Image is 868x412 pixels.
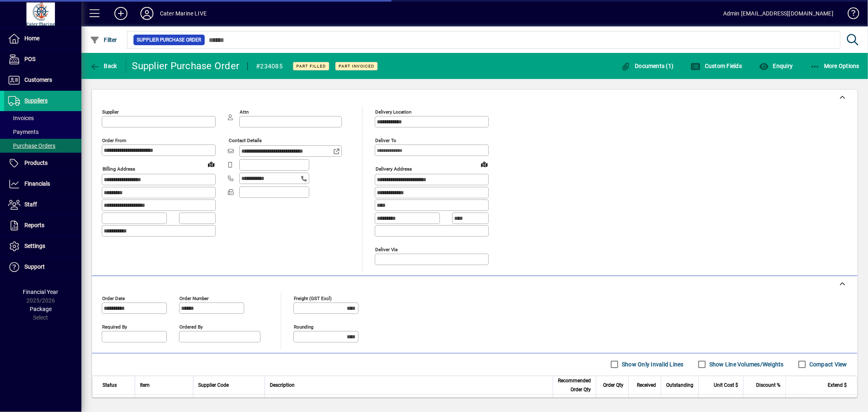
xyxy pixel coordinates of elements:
a: Invoices [4,111,81,125]
button: Custom Fields [689,59,744,73]
label: Compact View [808,360,847,368]
span: Supplier Code [198,381,229,390]
a: Settings [4,236,81,256]
td: 0.00 [743,394,785,411]
button: Back [88,59,119,73]
span: Purchase Orders [8,142,55,149]
span: Financials [24,180,50,187]
mat-label: Ordered by [179,324,203,329]
mat-label: Order from [102,138,126,143]
app-page-header-button: Back [81,59,126,73]
span: Settings [24,243,45,249]
td: 72.30 [785,394,857,411]
div: Admin [EMAIL_ADDRESS][DOMAIN_NAME] [723,7,833,20]
span: POS [24,56,35,62]
span: Item [140,381,150,390]
td: 2.0000 [596,394,628,411]
a: Knowledge Base [842,2,858,28]
span: Order Qty [603,381,623,390]
button: Profile [134,6,160,21]
a: Support [4,257,81,277]
span: Filter [90,37,117,43]
span: Extend $ [828,381,847,390]
a: Purchase Orders [4,139,81,153]
span: Enquiry [759,63,793,69]
span: Outstanding [666,381,693,390]
a: Customers [4,70,81,90]
div: Cater Marine LIVE [160,7,207,20]
button: More Options [808,59,862,73]
a: Payments [4,125,81,139]
span: Discount % [756,381,781,390]
td: 0.0000 [661,394,698,411]
label: Show Line Volumes/Weights [708,360,784,368]
a: Staff [4,195,81,215]
span: Description [270,381,295,390]
span: Suppliers [24,97,48,104]
td: 3.0000 [553,394,596,411]
a: View on map [205,158,218,171]
a: Products [4,153,81,173]
label: Show Only Invalid Lines [620,360,684,368]
span: Back [90,63,117,69]
span: Financial Year [23,289,59,295]
span: Received [637,381,656,390]
a: Home [4,28,81,49]
span: Payments [8,129,39,135]
div: #234085 [256,60,283,73]
button: Filter [88,33,119,47]
span: Home [24,35,39,42]
span: Customers [24,77,52,83]
span: Products [24,160,48,166]
a: Financials [4,174,81,194]
span: Support [24,263,45,270]
mat-label: Rounding [294,324,313,329]
span: Invoices [8,115,34,121]
mat-label: Delivery Location [375,109,411,115]
a: View on map [478,158,491,171]
span: Unit Cost $ [714,381,738,390]
span: Package [30,306,52,312]
span: More Options [810,63,860,69]
span: Custom Fields [691,63,742,69]
div: Supplier Purchase Order [132,59,240,72]
td: 29295-1000 [193,394,265,411]
mat-label: Freight (GST excl) [294,295,332,301]
td: 36.1500 [698,394,743,411]
span: Status [103,381,117,390]
span: Supplier Purchase Order [137,36,201,44]
mat-label: Deliver To [375,138,396,143]
mat-label: Order date [102,295,125,301]
mat-label: Deliver via [375,246,398,252]
mat-label: Order number [179,295,209,301]
button: Enquiry [757,59,795,73]
a: Reports [4,215,81,236]
span: Staff [24,201,37,208]
span: Part Invoiced [339,64,374,69]
mat-label: Supplier [102,109,119,115]
mat-label: Required by [102,324,127,329]
button: Add [108,6,134,21]
mat-label: Attn [240,109,249,115]
td: 2.0000 [628,394,661,411]
span: Recommended Order Qty [558,376,591,394]
a: POS [4,49,81,70]
button: Documents (1) [619,59,676,73]
span: Reports [24,222,44,228]
span: Part Filled [296,64,326,69]
span: Documents (1) [621,63,674,69]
